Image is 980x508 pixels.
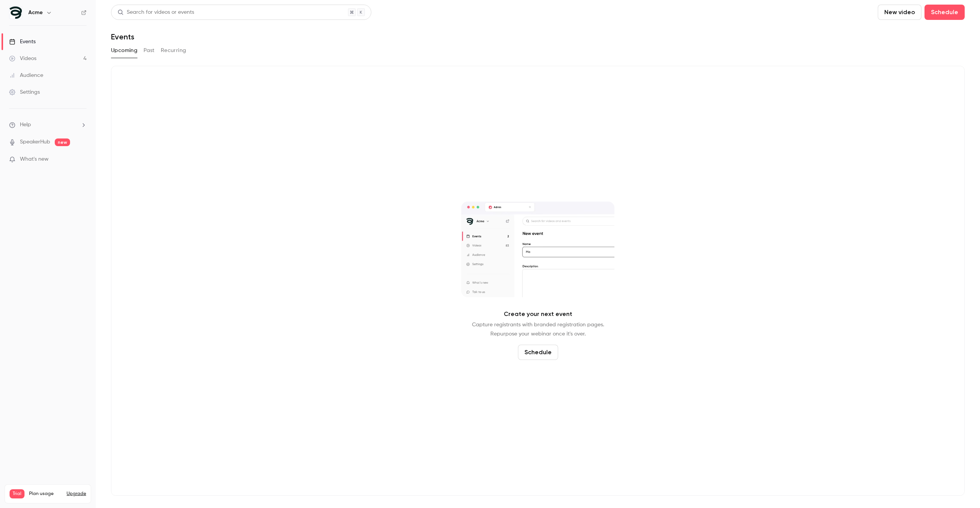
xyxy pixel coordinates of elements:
iframe: Noticeable Trigger [77,156,87,163]
div: Audience [9,72,43,79]
button: Upcoming [111,44,137,57]
div: Settings [9,88,40,96]
li: help-dropdown-opener [9,121,87,129]
div: Search for videos or events [118,8,194,16]
h1: Events [111,32,134,41]
h6: Acme [28,9,43,16]
p: Capture registrants with branded registration pages. Repurpose your webinar once it's over. [472,320,604,339]
button: Past [144,44,155,57]
a: SpeakerHub [20,138,50,146]
div: Videos [9,55,36,62]
span: Trial [10,489,24,498]
img: Acme [10,7,22,19]
button: Schedule [924,5,965,20]
span: What's new [20,155,49,163]
div: Events [9,38,36,46]
span: Help [20,121,31,129]
button: Schedule [518,345,558,360]
button: Upgrade [67,491,86,497]
span: new [55,138,70,146]
button: Recurring [161,44,186,57]
p: Create your next event [504,309,572,319]
button: New video [878,5,921,20]
span: Plan usage [29,491,62,497]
